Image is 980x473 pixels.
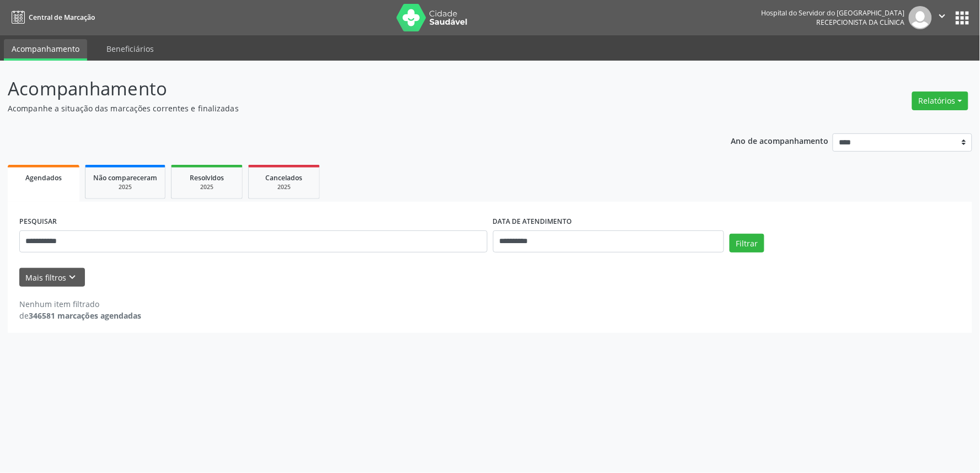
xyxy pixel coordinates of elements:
button: apps [953,8,972,28]
span: Central de Marcação [29,13,95,22]
label: PESQUISAR [19,213,57,230]
label: DATA DE ATENDIMENTO [493,213,572,230]
strong: 346581 marcações agendadas [29,310,141,321]
button: Filtrar [730,234,764,252]
span: Cancelados [266,173,303,182]
span: Recepcionista da clínica [817,18,905,27]
div: 2025 [256,183,312,191]
a: Central de Marcação [8,8,95,26]
span: Resolvidos [190,173,224,182]
button: Mais filtroskeyboard_arrow_down [19,268,85,287]
a: Beneficiários [99,39,162,58]
p: Acompanhamento [8,75,683,103]
p: Ano de acompanhamento [731,133,829,147]
div: Nenhum item filtrado [19,298,141,310]
img: img [909,6,932,29]
button: Relatórios [912,92,968,110]
i: keyboard_arrow_down [67,271,79,283]
p: Acompanhe a situação das marcações correntes e finalizadas [8,103,683,114]
a: Acompanhamento [4,39,87,61]
span: Agendados [25,173,62,182]
span: Não compareceram [93,173,157,182]
div: Hospital do Servidor do [GEOGRAPHIC_DATA] [762,8,905,18]
div: 2025 [179,183,234,191]
button:  [932,6,953,29]
i:  [936,10,949,22]
div: 2025 [93,183,157,191]
div: de [19,310,141,321]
